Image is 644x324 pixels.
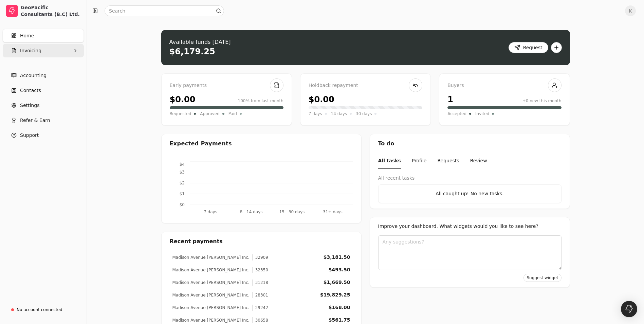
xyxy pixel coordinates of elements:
[324,254,350,261] div: $3,181.50
[447,93,453,106] div: 1
[370,134,570,153] div: To do
[320,291,350,299] div: $19,829.25
[437,153,459,169] button: Requests
[20,132,39,139] span: Support
[3,113,84,127] button: Refer & Earn
[20,32,34,39] span: Home
[21,4,81,18] div: GeoPacific Consultants (B.C) Ltd.
[170,93,196,106] div: $0.00
[625,5,636,16] button: K
[621,301,637,317] div: Open Intercom Messenger
[329,304,350,311] div: $168.00
[179,181,184,185] tspan: $2
[179,162,184,167] tspan: $4
[329,266,350,273] div: $493.50
[252,254,268,260] div: 32909
[412,153,427,169] button: Profile
[3,29,84,42] a: Home
[252,292,268,298] div: 28301
[240,210,262,214] tspan: 8 - 14 days
[356,110,372,117] span: 30 days
[309,93,334,106] div: $0.00
[20,47,41,54] span: Invoicing
[204,210,217,214] tspan: 7 days
[20,87,41,94] span: Contacts
[172,317,250,323] div: Madison Avenue [PERSON_NAME] Inc.
[169,38,231,46] div: Available funds [DATE]
[172,267,250,273] div: Madison Avenue [PERSON_NAME] Inc.
[447,82,561,89] div: Buyers
[228,110,237,117] span: Paid
[162,232,361,251] div: Recent payments
[17,307,62,313] div: No account connected
[179,192,184,196] tspan: $1
[170,82,283,89] div: Early payments
[20,117,50,124] span: Refer & Earn
[447,110,466,117] span: Accepted
[378,153,401,169] button: All tasks
[172,280,250,286] div: Madison Avenue [PERSON_NAME] Inc.
[323,210,342,214] tspan: 31+ days
[172,292,250,298] div: Madison Avenue [PERSON_NAME] Inc.
[252,317,268,323] div: 30658
[279,210,305,214] tspan: 15 - 30 days
[172,254,250,260] div: Madison Avenue [PERSON_NAME] Inc.
[252,280,268,286] div: 31218
[384,190,556,197] div: All caught up! No new tasks.
[3,98,84,112] a: Settings
[3,69,84,82] a: Accounting
[378,223,562,230] div: Improve your dashboard. What widgets would you like to see here?
[236,98,283,104] div: -100% from last month
[309,82,422,89] div: Holdback repayment
[523,274,561,282] button: Suggest widget
[475,110,489,117] span: Invited
[20,72,47,79] span: Accounting
[170,110,191,117] span: Requested
[170,140,232,148] div: Expected Payments
[179,202,184,207] tspan: $0
[470,153,487,169] button: Review
[200,110,220,117] span: Approved
[252,305,268,311] div: 29242
[331,110,347,117] span: 14 days
[324,279,350,286] div: $1,669.50
[509,42,548,53] button: Request
[105,5,224,16] input: Search
[172,305,250,311] div: Madison Avenue [PERSON_NAME] Inc.
[522,98,562,104] div: +0 new this month
[20,102,39,109] span: Settings
[3,44,84,57] button: Invoicing
[309,110,322,117] span: 7 days
[3,128,84,142] button: Support
[3,84,84,97] a: Contacts
[378,175,562,182] div: All recent tasks
[169,46,215,57] div: $6,179.25
[252,267,268,273] div: 32350
[3,304,84,316] a: No account connected
[329,317,350,324] div: $561.75
[179,170,184,175] tspan: $3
